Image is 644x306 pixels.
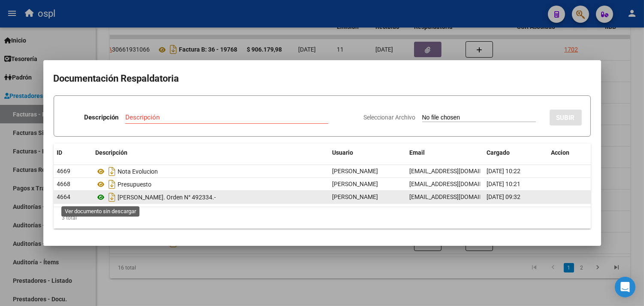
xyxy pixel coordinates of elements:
[410,168,505,174] span: [EMAIL_ADDRESS][DOMAIN_NAME]
[333,193,378,200] span: [PERSON_NAME]
[96,190,326,204] div: [PERSON_NAME]. Orden N° 492334.-
[551,149,570,156] span: Accion
[487,181,521,187] span: [DATE] 10:21
[57,168,71,174] span: 4669
[487,193,521,200] span: [DATE] 09:32
[107,190,118,204] i: Descargar documento
[615,277,635,297] div: Open Intercom Messenger
[410,193,505,200] span: [EMAIL_ADDRESS][DOMAIN_NAME]
[487,149,510,156] span: Cargado
[333,149,354,156] span: Usuario
[333,181,378,187] span: [PERSON_NAME]
[556,114,575,122] span: SUBIR
[54,207,591,229] div: 3 total
[84,113,118,122] p: Descripción
[329,144,406,162] datatable-header-cell: Usuario
[333,168,378,174] span: [PERSON_NAME]
[57,193,71,200] span: 4664
[92,144,329,162] datatable-header-cell: Descripción
[487,168,521,174] span: [DATE] 10:22
[54,70,591,87] h2: Documentación Respaldatoria
[57,181,71,187] span: 4668
[57,149,63,156] span: ID
[96,149,128,156] span: Descripción
[96,177,326,191] div: Presupuesto
[364,114,416,121] span: Seleccionar Archivo
[107,165,118,178] i: Descargar documento
[406,144,484,162] datatable-header-cell: Email
[96,165,326,178] div: Nota Evolucion
[410,181,505,187] span: [EMAIL_ADDRESS][DOMAIN_NAME]
[54,144,92,162] datatable-header-cell: ID
[410,149,425,156] span: Email
[484,144,548,162] datatable-header-cell: Cargado
[107,177,118,191] i: Descargar documento
[548,144,591,162] datatable-header-cell: Accion
[550,110,582,125] button: SUBIR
